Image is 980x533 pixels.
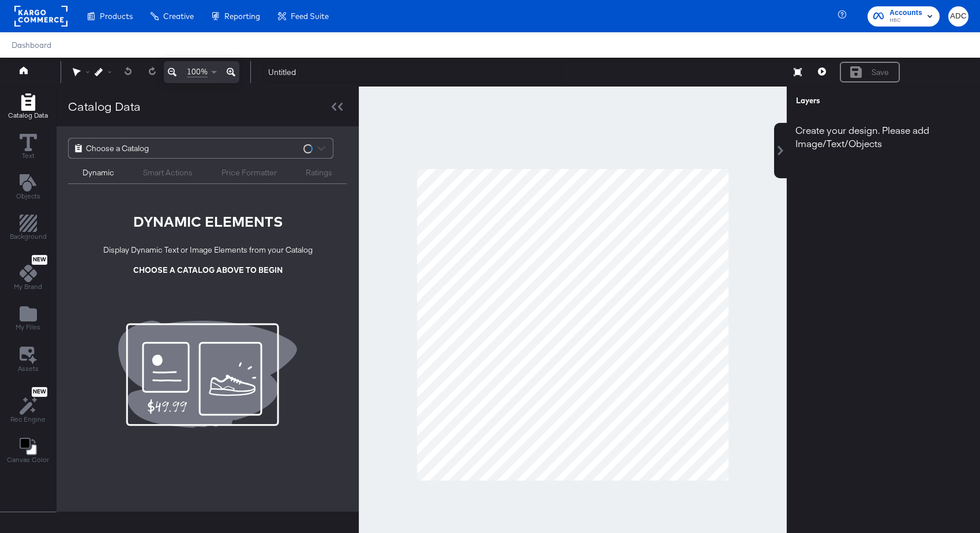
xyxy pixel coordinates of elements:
[14,282,42,291] span: My Brand
[86,138,149,158] span: Choose a Catalog
[32,388,47,396] span: New
[224,12,260,21] span: Reporting
[32,256,47,264] span: New
[82,167,114,178] div: Dynamic
[187,66,208,77] span: 100%
[133,265,283,276] div: CHOOSE A CATALOG ABOVE TO BEGIN
[133,212,283,231] div: DYNAMIC ELEMENTS
[7,455,49,464] span: Canvas Color
[11,343,46,377] button: Assets
[12,40,51,50] a: Dashboard
[796,95,914,106] div: Layers
[143,167,193,178] div: Smart Actions
[16,322,40,332] span: My Files
[306,167,332,178] div: Ratings
[16,192,40,201] span: Objects
[3,384,52,427] button: NewRec Engine
[889,16,922,25] span: HBC
[8,111,48,120] span: Catalog Data
[10,232,47,241] span: Background
[868,6,940,27] button: AccountsHBC
[889,7,922,19] span: Accounts
[10,415,46,424] span: Rec Engine
[68,98,141,115] div: Catalog Data
[7,253,49,295] button: NewMy Brand
[1,91,55,123] button: Add Rectangle
[9,303,47,336] button: Add Files
[953,10,964,23] span: ADC
[22,151,35,160] span: Text
[100,12,133,21] span: Products
[787,115,980,158] div: Create your design. Please add Image/Text/Objects
[18,364,39,373] span: Assets
[221,167,277,178] div: Price Formatter
[103,245,313,256] div: Display Dynamic Text or Image Elements from your Catalog
[13,131,44,164] button: Text
[9,171,47,204] button: Add Text
[291,12,329,21] span: Feed Suite
[948,6,968,27] button: ADC
[3,212,54,245] button: Add Rectangle
[163,12,194,21] span: Creative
